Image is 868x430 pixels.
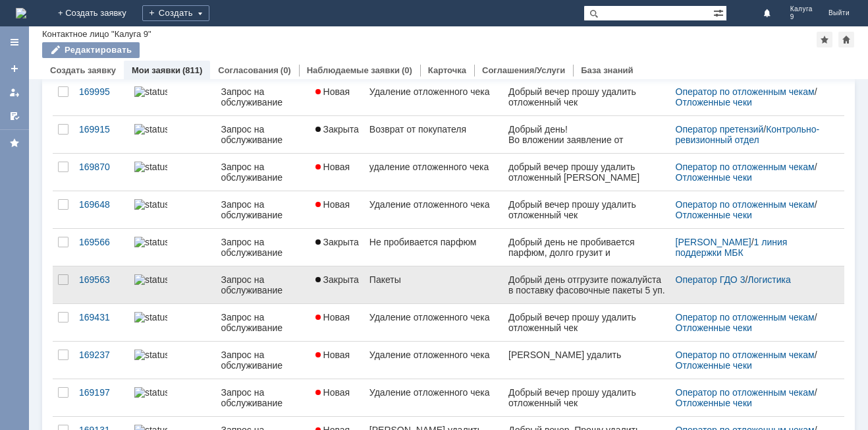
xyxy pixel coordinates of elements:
[129,342,215,379] a: statusbar-0 (1).png
[134,162,167,172] img: statusbar-0 (1).png
[221,199,304,220] div: Запрос на обслуживание
[221,274,304,295] div: Запрос на обслуживание
[747,274,790,285] a: Логистика
[50,65,116,75] a: Создать заявку
[221,86,304,107] div: Запрос на обслуживание
[74,379,129,416] a: 169197
[79,162,124,172] div: 169870
[676,162,815,172] a: Оператор по отложенным чекам
[364,191,503,228] a: Удаление отложенного чека
[221,387,304,408] div: Запрос на обслуживание
[369,350,498,360] div: Удаление отложенного чека
[790,5,813,13] span: Калуга
[310,304,364,341] a: Новая
[215,266,310,303] a: Запрос на обслуживание
[364,379,503,416] a: Удаление отложенного чека
[74,229,129,266] a: 169566
[310,116,364,153] a: Закрыта
[428,65,466,75] a: Карточка
[129,266,215,303] a: statusbar-40 (1).png
[215,154,310,191] a: Запрос на обслуживание
[315,86,350,97] span: Новая
[215,229,310,266] a: Запрос на обслуживание
[79,387,124,398] div: 169197
[4,58,25,79] a: Создать заявку
[129,229,215,266] a: statusbar-100 (1).png
[281,65,291,75] div: (0)
[129,304,215,341] a: statusbar-0 (1).png
[676,124,764,135] a: Оператор претензий
[676,237,790,258] a: 1 линия поддержки МБК
[402,65,412,75] div: (0)
[79,350,124,360] div: 169237
[74,191,129,228] a: 169648
[364,304,503,341] a: Удаление отложенного чека
[676,312,815,322] a: Оператор по отложенным чекам
[129,191,215,228] a: statusbar-0 (1).png
[676,124,829,145] div: /
[790,13,813,21] span: 9
[310,78,364,115] a: Новая
[215,342,310,379] a: Запрос на обслуживание
[676,97,752,107] a: Отложенные чеки
[4,106,25,127] a: Мои согласования
[134,350,167,360] img: statusbar-0 (1).png
[221,237,304,258] div: Запрос на обслуживание
[310,154,364,191] a: Новая
[215,116,310,153] a: Запрос на обслуживание
[221,124,304,145] div: Запрос на обслуживание
[129,379,215,416] a: statusbar-0 (1).png
[221,312,304,333] div: Запрос на обслуживание
[676,172,752,183] a: Отложенные чеки
[16,8,26,18] a: Перейти на домашнюю страницу
[676,162,829,183] div: /
[16,8,26,18] img: logo
[676,274,829,285] div: /
[315,199,350,210] span: Новая
[42,29,151,39] div: Контактное лицо "Калуга 9"
[369,162,498,172] div: удаление отложенного чека
[134,312,167,322] img: statusbar-0 (1).png
[676,360,752,371] a: Отложенные чеки
[364,266,503,303] a: Пакеты
[215,78,310,115] a: Запрос на обслуживание
[676,387,815,398] a: Оператор по отложенным чекам
[310,342,364,379] a: Новая
[364,229,503,266] a: Не пробивается парфюм
[218,65,279,75] a: Согласования
[676,350,829,371] div: /
[134,274,167,285] img: statusbar-40 (1).png
[676,350,815,360] a: Оператор по отложенным чекам
[364,78,503,115] a: Удаление отложенного чека
[4,82,25,103] a: Мои заявки
[221,162,304,183] div: Запрос на обслуживание
[676,124,820,145] a: Контрольно-ревизионный отдел
[315,274,359,285] span: Закрыта
[369,86,498,97] div: Удаление отложенного чека
[79,199,124,210] div: 169648
[482,65,565,75] a: Соглашения/Услуги
[129,154,215,191] a: statusbar-0 (1).png
[315,237,359,247] span: Закрыта
[134,86,167,97] img: statusbar-0 (1).png
[369,312,498,322] div: Удаление отложенного чека
[676,86,829,107] div: /
[310,379,364,416] a: Новая
[315,162,350,172] span: Новая
[310,191,364,228] a: Новая
[364,154,503,191] a: удаление отложенного чека
[676,199,829,220] div: /
[74,266,129,303] a: 169563
[79,274,124,285] div: 169563
[369,199,498,210] div: Удаление отложенного чека
[132,65,180,75] a: Мои заявки
[310,229,364,266] a: Закрыта
[676,86,815,97] a: Оператор по отложенным чекам
[74,78,129,115] a: 169995
[369,274,498,285] div: Пакеты
[676,274,746,285] a: Оператор ГДО 3
[79,312,124,322] div: 169431
[676,398,752,408] a: Отложенные чеки
[676,387,829,408] div: /
[369,387,498,398] div: Удаление отложенного чека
